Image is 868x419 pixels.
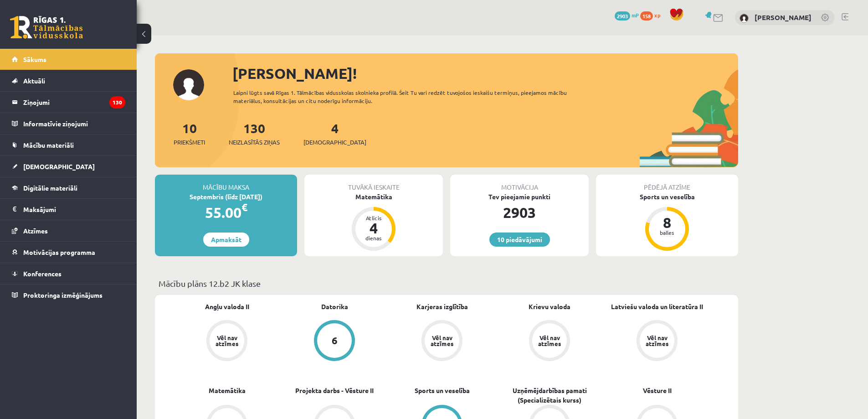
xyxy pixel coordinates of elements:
[233,88,583,105] div: Laipni lūgts savā Rīgas 1. Tālmācības vidusskolas skolnieka profilā. Šeit Tu vari redzēt tuvojošo...
[12,70,125,91] a: Aktuāli
[303,120,366,147] a: 4[DEMOGRAPHIC_DATA]
[109,96,125,109] i: 130
[332,336,338,346] div: 6
[23,113,125,134] legend: Informatīvie ziņojumi
[360,221,387,235] div: 4
[611,302,703,311] a: Latviešu valoda un literatūra II
[232,62,738,84] div: [PERSON_NAME]!
[740,14,749,23] img: Eriks Meļņiks
[640,11,653,21] span: 158
[615,11,630,21] span: 2903
[155,175,297,192] div: Mācību maksa
[653,215,681,230] div: 8
[643,386,672,395] a: Vēsture II
[23,92,125,113] legend: Ziņojumi
[596,192,738,202] div: Sports un veselība
[12,199,125,220] a: Maksājumi
[12,92,125,113] a: Ziņojumi130
[23,184,77,192] span: Digitālie materiāli
[23,162,95,171] span: [DEMOGRAPHIC_DATA]
[12,285,125,305] a: Proktoringa izmēģinājums
[360,235,387,241] div: dienas
[755,13,812,22] a: [PERSON_NAME]
[173,320,281,363] a: Vēl nav atzīmes
[23,141,74,149] span: Mācību materiāli
[155,202,297,223] div: 55.00
[12,242,125,263] a: Motivācijas programma
[12,263,125,284] a: Konferences
[12,177,125,198] a: Digitālie materiāli
[596,192,738,252] a: Sports un veselība 8 balles
[615,11,639,19] a: 2903 mP
[537,335,562,347] div: Vēl nav atzīmes
[174,138,205,147] span: Priekšmeti
[295,386,374,395] a: Projekta darbs - Vēsture II
[229,138,280,147] span: Neizlasītās ziņas
[429,335,455,347] div: Vēl nav atzīmes
[281,320,388,363] a: 6
[12,134,125,155] a: Mācību materiāli
[209,386,246,395] a: Matemātika
[304,192,443,202] div: Matemātika
[23,77,45,85] span: Aktuāli
[10,16,83,39] a: Rīgas 1. Tālmācības vidusskola
[450,202,589,223] div: 2903
[321,302,348,311] a: Datorika
[23,269,62,278] span: Konferences
[174,120,205,147] a: 10Priekšmeti
[640,11,665,19] a: 158 xp
[416,302,468,311] a: Karjeras izglītība
[23,199,125,220] legend: Maksājumi
[23,55,46,63] span: Sākums
[23,248,95,256] span: Motivācijas programma
[496,386,603,405] a: Uzņēmējdarbības pamati (Specializētais kurss)
[241,201,247,214] span: €
[12,156,125,177] a: [DEMOGRAPHIC_DATA]
[155,192,297,202] div: Septembris (līdz [DATE])
[214,335,240,347] div: Vēl nav atzīmes
[450,192,589,202] div: Tev pieejamie punkti
[653,230,681,235] div: balles
[644,335,670,347] div: Vēl nav atzīmes
[415,386,470,395] a: Sports un veselība
[23,291,103,299] span: Proktoringa izmēģinājums
[632,11,639,19] span: mP
[203,233,249,247] a: Apmaksāt
[529,302,570,311] a: Krievu valoda
[304,192,443,252] a: Matemātika Atlicis 4 dienas
[388,320,496,363] a: Vēl nav atzīmes
[205,302,249,311] a: Angļu valoda II
[303,138,366,147] span: [DEMOGRAPHIC_DATA]
[450,175,589,192] div: Motivācija
[304,175,443,192] div: Tuvākā ieskaite
[23,227,48,235] span: Atzīmes
[489,233,550,247] a: 10 piedāvājumi
[596,175,738,192] div: Pēdējā atzīme
[654,11,660,19] span: xp
[12,113,125,134] a: Informatīvie ziņojumi
[360,215,387,221] div: Atlicis
[229,120,280,147] a: 130Neizlasītās ziņas
[496,320,603,363] a: Vēl nav atzīmes
[159,277,734,290] p: Mācību plāns 12.b2 JK klase
[12,49,125,70] a: Sākums
[12,220,125,241] a: Atzīmes
[603,320,711,363] a: Vēl nav atzīmes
